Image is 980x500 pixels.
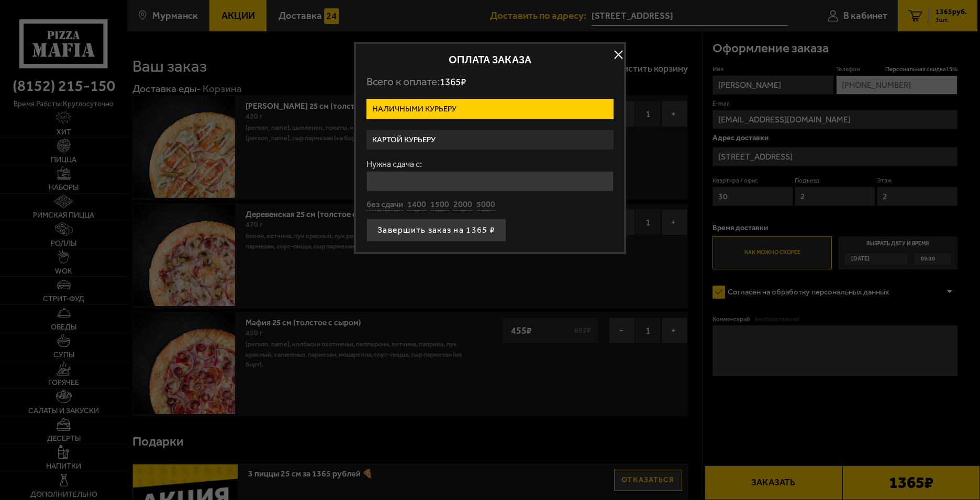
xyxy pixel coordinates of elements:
[440,76,466,88] span: 1365 ₽
[366,219,506,242] button: Завершить заказ на 1365 ₽
[366,199,403,211] button: без сдачи
[453,199,472,211] button: 2000
[366,75,614,88] p: Всего к оплате:
[366,160,614,168] label: Нужна сдача с:
[366,54,614,65] h2: Оплата заказа
[430,199,449,211] button: 1500
[476,199,495,211] button: 5000
[366,99,614,119] label: Наличными курьеру
[407,199,426,211] button: 1400
[366,130,614,150] label: Картой курьеру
